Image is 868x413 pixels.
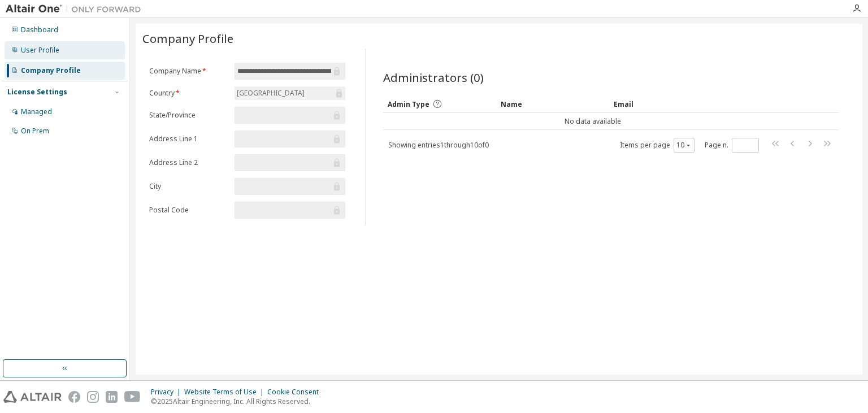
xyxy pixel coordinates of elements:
label: Address Line 2 [149,158,228,167]
img: Altair One [6,3,147,15]
span: Showing entries 1 through 10 of 0 [388,140,489,150]
span: Page n. [705,138,759,153]
div: [GEOGRAPHIC_DATA] [235,86,345,100]
div: Company Profile [21,66,81,75]
div: Managed [21,107,52,116]
div: Cookie Consent [267,388,325,397]
label: Country [149,89,228,98]
img: facebook.svg [68,391,80,403]
label: Postal Code [149,206,228,215]
td: No data available [383,113,802,130]
label: State/Province [149,111,228,120]
img: altair_logo.svg [3,391,62,403]
div: Name [501,95,605,113]
img: youtube.svg [124,391,141,403]
img: instagram.svg [87,391,99,403]
span: Administrators (0) [383,69,484,85]
div: Email [614,95,718,113]
div: [GEOGRAPHIC_DATA] [235,87,306,99]
label: Address Line 1 [149,134,228,144]
div: Website Terms of Use [184,388,267,397]
div: License Settings [7,88,67,97]
span: Company Profile [142,31,233,46]
label: City [149,182,228,191]
button: 10 [676,141,692,150]
label: Company Name [149,67,228,76]
img: linkedin.svg [106,391,118,403]
div: Privacy [151,388,184,397]
div: User Profile [21,46,59,55]
p: © 2025 Altair Engineering, Inc. All Rights Reserved. [151,397,325,406]
div: Dashboard [21,25,58,34]
div: On Prem [21,127,49,136]
span: Admin Type [388,99,429,109]
span: Items per page [620,138,695,153]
